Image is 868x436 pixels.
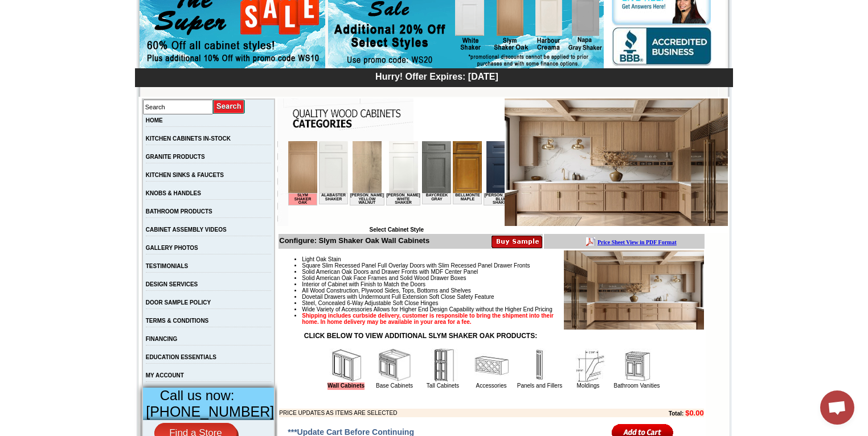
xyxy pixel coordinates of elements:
img: Bathroom Vanities [620,348,654,382]
input: Submit [213,99,245,114]
a: CABINET ASSEMBLY VIDEOS [146,227,227,233]
td: [PERSON_NAME] Blue Shaker [195,52,230,64]
a: KNOBS & HANDLES [146,190,201,196]
a: FINANCING [146,336,178,342]
a: Open chat [820,390,854,425]
b: Price Sheet View in PDF Format [13,5,92,11]
a: GALLERY PHOTOS [146,245,198,251]
img: Base Cabinets [378,348,412,382]
a: EDUCATION ESSENTIALS [146,354,216,360]
a: TERMS & CONDITIONS [146,318,209,324]
a: Price Sheet View in PDF Format [13,2,92,11]
span: [PHONE_NUMBER] [146,404,274,419]
a: TESTIMONIALS [146,263,188,269]
img: Panels and Fillers [523,348,557,382]
a: Panels and Fillers [517,382,562,389]
img: pdf.png [2,3,11,12]
a: HOME [146,117,163,124]
b: Select Cabinet Style [369,227,424,233]
a: Moldings [576,382,599,389]
span: All Wood Construction, Plywood Sides, Tops, Bottoms and Shelves [302,287,470,294]
b: Configure: Slym Shaker Oak Wall Cabinets [279,236,429,245]
b: $0.00 [685,409,704,417]
a: MY ACCOUNT [146,372,184,379]
a: DOOR SAMPLE POLICY [146,299,211,306]
a: Tall Cabinets [427,382,459,389]
strong: Shipping includes curbside delivery, customer is responsible to bring the shipment into their hom... [302,312,554,325]
a: GRANITE PRODUCTS [146,154,205,160]
span: Wide Variety of Accessories Allows for Higher End Design Capability without the Higher End Pricing [302,306,552,312]
a: Base Cabinets [376,382,413,389]
img: Tall Cabinets [426,348,460,382]
span: Steel, Concealed 6-Way Adjustable Soft Close Hinges [302,300,438,306]
a: BATHROOM PRODUCTS [146,208,212,215]
img: Product Image [564,250,704,330]
a: Wall Cabinets [327,382,365,390]
img: Accessories [474,348,509,382]
a: DESIGN SERVICES [146,281,198,287]
div: Hurry! Offer Expires: [DATE] [141,70,733,82]
img: Slym Shaker Oak [505,98,728,226]
a: KITCHEN CABINETS IN-STOCK [146,135,231,142]
strong: CLICK BELOW TO VIEW ADDITIONAL SLYM SHAKER OAK PRODUCTS: [304,332,537,340]
a: Accessories [476,382,507,389]
iframe: Browser incompatible [288,141,505,227]
td: PRICE UPDATES AS ITEMS ARE SELECTED [279,409,606,417]
span: Light Oak Stain [302,256,341,262]
a: Bathroom Vanities [614,382,660,389]
b: Total: [669,410,683,417]
img: Moldings [571,348,605,382]
span: Solid American Oak Doors and Drawer Fronts with MDF Center Panel [302,269,478,275]
span: Call us now: [160,388,235,403]
a: KITCHEN SINKS & FAUCETS [146,172,224,178]
span: Dovetail Drawers with Undermount Full Extension Soft Close Safety Feature [302,294,494,300]
span: Interior of Cabinet with Finish to Match the Doors [302,281,425,287]
span: Square Slim Recessed Panel Full Overlay Doors with Slim Recessed Panel Drawer Fronts [302,262,530,269]
img: Wall Cabinets [329,348,363,382]
span: Solid American Oak Face Frames and Solid Wood Drawer Boxes [302,275,466,281]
